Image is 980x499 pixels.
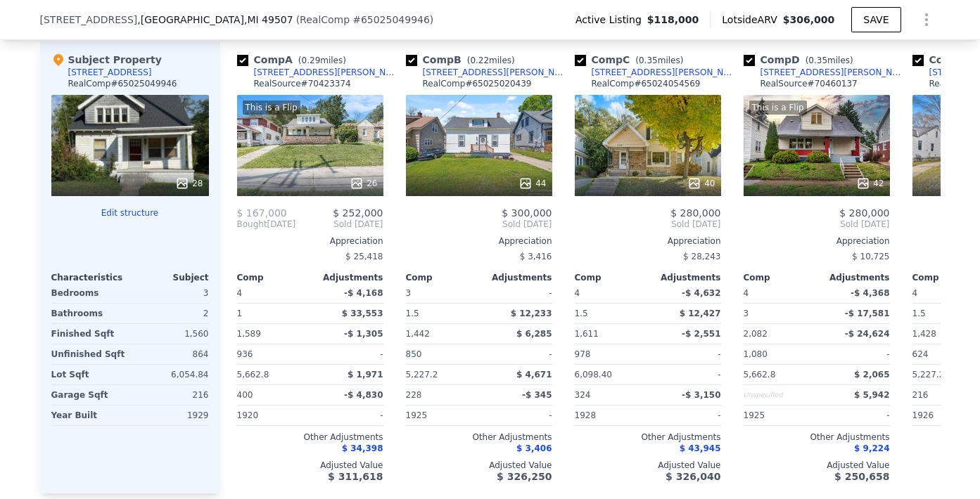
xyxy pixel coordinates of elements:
span: 216 [912,390,929,400]
div: Adjustments [817,272,890,283]
span: ( miles) [293,56,352,65]
span: $ 252,000 [333,207,383,219]
div: 1.5 [406,304,476,323]
div: Finished Sqft [51,324,127,344]
div: Appreciation [575,235,721,247]
span: -$ 4,168 [344,288,383,298]
div: Unspecified [744,385,814,405]
span: 5,227.2 [406,370,438,380]
div: Comp [575,272,648,283]
div: - [651,344,721,364]
span: $ 4,671 [516,370,552,380]
span: -$ 24,624 [845,329,890,339]
span: 4 [575,288,580,298]
div: Year Built [51,406,127,425]
div: - [482,283,552,303]
div: Adjusted Value [406,460,552,471]
div: 40 [687,176,715,190]
a: [STREET_ADDRESS][PERSON_NAME] [406,67,569,78]
span: 4 [744,288,749,298]
span: $ 33,553 [342,309,383,318]
div: Comp C [575,53,689,67]
span: Sold [DATE] [406,219,552,230]
span: 4 [237,288,243,298]
span: -$ 2,551 [682,329,720,339]
div: 2 [133,304,209,323]
span: $ 12,427 [680,309,721,318]
div: - [651,406,721,425]
div: Comp [744,272,817,283]
span: 5,662.8 [744,370,776,380]
span: -$ 4,632 [682,288,720,298]
div: [DATE] [237,219,296,230]
span: $ 12,233 [511,309,552,318]
span: 624 [912,349,929,359]
button: SAVE [851,7,901,32]
span: 228 [406,390,422,400]
span: 4 [912,288,918,298]
div: 3 [744,304,814,323]
span: $ 5,942 [854,390,889,400]
div: Comp D [744,53,859,67]
div: Characteristics [51,272,130,283]
div: Appreciation [406,235,552,247]
span: Sold [DATE] [295,219,383,230]
div: Appreciation [237,235,383,247]
div: 1,560 [133,324,209,344]
span: $ 1,971 [348,370,383,380]
span: $306,000 [783,14,835,25]
div: 26 [350,176,377,190]
span: $ 25,418 [345,252,383,261]
div: Adjustments [648,272,721,283]
div: Bedrooms [51,283,127,303]
div: 1929 [133,406,209,425]
span: $ 2,065 [854,370,889,380]
div: 1.5 [575,304,645,323]
span: ( miles) [462,56,521,65]
div: - [820,344,890,364]
span: -$ 17,581 [845,309,890,318]
div: Other Adjustments [406,432,552,443]
span: $ 280,000 [839,207,889,219]
div: 1928 [575,406,645,425]
div: Subject [130,272,209,283]
div: This is a Flip [749,101,807,115]
span: $ 28,243 [683,252,720,261]
span: 324 [575,390,591,400]
div: RealComp # 65025049946 [68,78,177,89]
div: - [482,406,552,425]
div: 42 [856,176,884,190]
div: Bathrooms [51,304,127,323]
span: 1,611 [575,329,599,339]
span: 0.35 [639,56,658,65]
span: 3 [406,288,412,298]
div: 6,054.84 [133,365,209,384]
a: [STREET_ADDRESS][PERSON_NAME] [575,67,738,78]
button: Edit structure [51,207,209,219]
div: 1925 [744,406,814,425]
div: Subject Property [51,53,162,67]
div: Comp A [237,53,352,67]
div: 1 [237,304,307,323]
div: Other Adjustments [744,432,890,443]
span: 6,098.40 [575,370,612,380]
div: 216 [133,385,209,405]
div: - [482,344,552,364]
span: 978 [575,349,591,359]
span: 400 [237,390,253,400]
div: Comp [406,272,479,283]
span: $ 34,398 [342,443,383,453]
span: Lotside ARV [722,13,782,27]
span: 1,589 [237,329,261,339]
span: 0.29 [302,56,321,65]
div: This is a Flip [243,101,300,115]
span: $118,000 [647,13,699,27]
span: , MI 49507 [244,14,293,25]
span: $ 300,000 [502,207,552,219]
div: Other Adjustments [575,432,721,443]
div: [STREET_ADDRESS][PERSON_NAME] [592,67,738,78]
span: $ 43,945 [680,443,721,453]
div: 44 [518,176,546,190]
span: Sold [DATE] [744,219,890,230]
div: 28 [175,176,203,190]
